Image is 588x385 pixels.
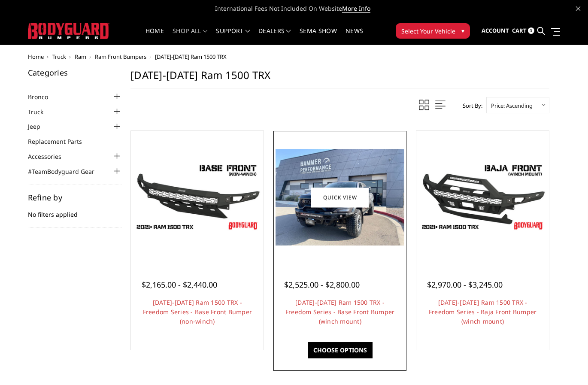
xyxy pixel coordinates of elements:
a: 2021-2024 Ram 1500 TRX - Freedom Series - Base Front Bumper (winch mount) 2021-2024 Ram 1500 TRX ... [276,133,404,261]
span: Cart [512,27,527,34]
a: Support [216,28,250,45]
span: Account [482,27,509,34]
span: $2,525.00 - $2,800.00 [284,279,360,290]
iframe: Chat Widget [545,344,588,385]
a: [DATE]-[DATE] Ram 1500 TRX - Freedom Series - Base Front Bumper (non-winch) [143,298,252,325]
a: Dealers [258,28,291,45]
a: Choose Options [308,342,373,358]
h5: Refine by [28,194,122,201]
span: 0 [528,27,534,34]
img: BODYGUARD BUMPERS [28,23,109,39]
a: [DATE]-[DATE] Ram 1500 TRX - Freedom Series - Baja Front Bumper (winch mount) [429,298,537,325]
a: Accessories [28,152,72,161]
a: Truck [28,107,54,116]
a: Account [482,19,509,42]
button: Select Your Vehicle [396,23,470,39]
a: #TeamBodyguard Gear [28,167,105,176]
div: No filters applied [28,194,122,228]
a: News [346,28,363,45]
a: 2021-2024 Ram 1500 TRX - Freedom Series - Base Front Bumper (non-winch) 2021-2024 Ram 1500 TRX - ... [133,133,261,261]
a: Quick view [311,187,369,207]
img: 2021-2024 Ram 1500 TRX - Freedom Series - Base Front Bumper (winch mount) [276,149,404,246]
a: [DATE]-[DATE] Ram 1500 TRX - Freedom Series - Base Front Bumper (winch mount) [285,298,395,325]
a: More Info [342,4,370,13]
a: Home [145,28,164,45]
span: $2,970.00 - $3,245.00 [427,279,503,290]
img: 2021-2024 Ram 1500 TRX - Freedom Series - Base Front Bumper (non-winch) [133,161,261,233]
span: ▾ [461,26,464,35]
a: Ram [75,53,86,61]
a: Replacement Parts [28,137,93,146]
span: [DATE]-[DATE] Ram 1500 TRX [155,53,227,61]
a: Jeep [28,122,51,131]
a: Truck [52,53,66,61]
a: Bronco [28,92,59,101]
span: Select Your Vehicle [401,27,455,36]
h1: [DATE]-[DATE] Ram 1500 TRX [130,69,549,88]
a: Cart 0 [512,19,534,42]
h5: Categories [28,69,122,76]
label: Sort By: [458,99,482,112]
a: Ram Front Bumpers [95,53,146,61]
a: 2021-2024 Ram 1500 TRX - Freedom Series - Baja Front Bumper (winch mount) 2021-2024 Ram 1500 TRX ... [418,133,547,261]
a: shop all [173,28,207,45]
a: Home [28,53,44,61]
span: $2,165.00 - $2,440.00 [142,279,217,290]
a: SEMA Show [300,28,337,45]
